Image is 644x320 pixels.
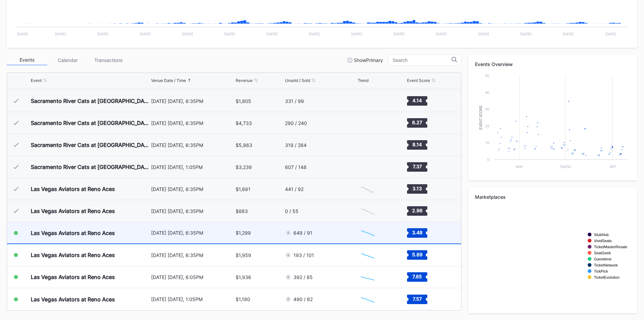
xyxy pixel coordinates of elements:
text: [DATE] [520,32,531,36]
div: Sacramento River Cats at [GEOGRAPHIC_DATA] Aces [31,98,149,104]
text: 7.57 [412,296,422,301]
text: Event Score [479,105,483,130]
div: $1,299 [236,230,251,236]
div: Events Overview [475,61,630,67]
text: [DATE] [563,32,574,36]
div: $1,959 [236,252,251,258]
text: [DATE] [436,32,447,36]
text: TicketMasterResale [594,245,627,249]
div: 441 / 92 [285,186,304,192]
div: [DATE] [DATE], 6:35PM [151,230,234,236]
text: Gametime [594,257,612,261]
text: [DATE] [97,32,109,36]
div: $4,733 [236,120,252,126]
div: 331 / 99 [285,98,304,104]
div: Trend [358,78,368,83]
div: [DATE] [DATE], 6:35PM [151,252,234,258]
svg: Chart title [358,202,378,219]
text: SeatGeek [594,251,611,255]
svg: Chart title [358,291,378,308]
div: Sacramento River Cats at [GEOGRAPHIC_DATA] Aces [31,164,149,170]
text: [DATE] [309,32,320,36]
div: [DATE] [DATE], 6:35PM [151,98,234,104]
text: 40 [485,90,489,94]
div: 0 / 55 [285,208,299,214]
text: [DATE] [393,32,405,36]
div: [DATE] [DATE], 6:35PM [151,142,234,148]
text: 7.85 [412,274,422,279]
text: [DATE] [266,32,278,36]
svg: Chart title [475,72,630,174]
svg: Chart title [358,269,378,285]
text: 3.13 [412,186,422,191]
text: 20 [485,124,489,128]
div: Transactions [88,55,128,65]
div: $1,936 [236,274,251,280]
svg: Chart title [358,114,378,131]
div: 607 / 148 [285,164,307,170]
div: $1,805 [236,98,251,104]
div: Unsold / Sold [285,78,310,83]
text: 6.27 [412,120,422,125]
svg: Chart title [358,136,378,153]
text: Sep [610,165,616,169]
svg: Chart title [358,92,378,109]
div: Venue Date / Time [151,78,186,83]
text: 7.37 [412,164,422,169]
div: Las Vegas Aviators at Reno Aces [31,230,115,236]
text: May [516,165,523,169]
text: StubHub [594,233,609,237]
div: Revenue [236,78,253,83]
input: Search [392,58,452,63]
div: Event [31,78,42,83]
div: 290 / 240 [285,120,307,126]
svg: Chart title [358,180,378,197]
div: 649 / 91 [293,230,312,236]
svg: Chart title [475,205,630,306]
div: 193 / 101 [293,252,314,258]
div: Las Vegas Aviators at Reno Aces [31,208,115,214]
text: 30 [485,107,489,111]
text: [DATE] [560,165,571,169]
div: Marketplaces [475,194,630,200]
div: Las Vegas Aviators at Reno Aces [31,252,115,258]
div: $5,863 [236,142,252,148]
text: [DATE] [224,32,235,36]
div: [DATE] [DATE], 1:05PM [151,164,234,170]
div: 392 / 85 [293,274,313,280]
text: [DATE] [17,32,28,36]
div: [DATE] [DATE], 6:35PM [151,208,234,214]
text: 3.48 [412,229,422,235]
div: Show Primary [354,57,383,63]
div: 319 / 284 [285,142,307,148]
div: Calendar [47,55,88,65]
text: 10 [485,141,489,145]
text: [DATE] [478,32,489,36]
div: $3,239 [236,164,252,170]
div: Las Vegas Aviators at Reno Aces [31,186,115,192]
text: [DATE] [605,32,616,36]
div: Las Vegas Aviators at Reno Aces [31,274,115,280]
text: TicketNetwork [594,263,618,267]
div: $1,681 [236,186,251,192]
div: Events [7,55,47,65]
text: 0 [487,157,489,162]
text: [DATE] [182,32,193,36]
text: [DATE] [351,32,362,36]
text: TicketEvolution [594,275,619,279]
text: 4.14 [412,98,422,103]
div: [DATE] [DATE], 6:05PM [151,274,234,280]
div: $1,180 [236,296,250,302]
div: 490 / 62 [293,296,313,302]
div: Sacramento River Cats at [GEOGRAPHIC_DATA] Aces [31,142,149,148]
text: [DATE] [55,32,66,36]
div: [DATE] [DATE], 1:05PM [151,296,234,302]
text: 50 [485,73,489,78]
text: TickPick [594,269,608,273]
text: 5.89 [412,252,422,257]
svg: Chart title [358,225,378,241]
svg: Chart title [358,158,378,175]
div: Las Vegas Aviators at Reno Aces [31,296,115,303]
svg: Chart title [358,247,378,263]
text: 2.96 [412,208,422,213]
